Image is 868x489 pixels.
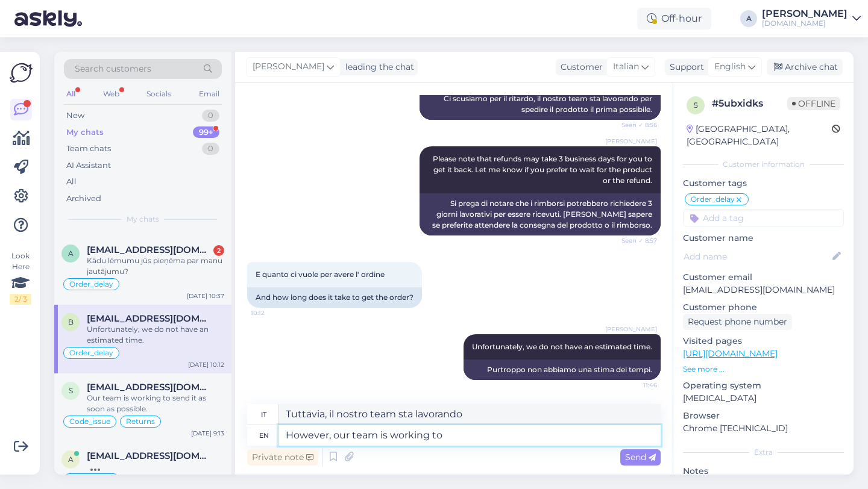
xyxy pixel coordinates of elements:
[66,126,104,139] div: My chats
[613,60,639,73] span: Italian
[433,154,654,185] span: Please note that refunds may take 3 business days for you to get it back. Let me know if you pref...
[767,59,843,75] div: Archive chat
[605,137,657,146] span: [PERSON_NAME]
[259,425,269,446] div: en
[253,60,324,73] span: [PERSON_NAME]
[101,86,122,102] div: Web
[202,143,219,155] div: 0
[684,250,830,263] input: Add name
[420,193,661,235] div: Si prega di notare che i rimborsi potrebbero richiedere 3 giorni lavorativi per essere ricevuti. ...
[64,86,78,102] div: All
[762,9,848,19] div: [PERSON_NAME]
[687,123,832,148] div: [GEOGRAPHIC_DATA], [GEOGRAPHIC_DATA]
[144,86,174,102] div: Socials
[68,455,74,464] span: a
[87,382,212,393] span: Siim-egert@hotmail.com
[420,89,661,120] div: Ci scusiamo per il ritardo, il nostro team sta lavorando per spedire il prodotto il prima possibile.
[278,404,661,425] textarea: Tuttavia, il nostro team è al lavoro
[683,314,792,330] div: Request phone number
[683,422,844,435] p: Chrome [TECHNICAL_ID]
[68,317,74,326] span: b
[69,281,113,288] span: Order_delay
[472,342,652,351] span: Unfortunately, we do not have an estimated time.
[87,393,224,414] div: Our team is working to send it as soon as possible.
[278,425,661,446] textarea: However, our team is working t
[213,245,224,256] div: 2
[66,176,77,188] div: All
[683,392,844,405] p: [MEDICAL_DATA]
[683,348,778,359] a: [URL][DOMAIN_NAME]
[637,8,711,30] div: Off-hour
[612,381,657,390] span: 11:46
[202,110,219,122] div: 0
[87,450,212,461] span: alekseimironenko6@gmail.com
[683,410,844,422] p: Browser
[341,61,414,73] div: leading the chat
[66,143,111,155] div: Team chats
[75,63,151,75] span: Search customers
[87,244,212,255] span: althena85@gmail.com
[683,379,844,392] p: Operating system
[66,193,101,205] div: Archived
[256,270,385,279] span: E quanto ci vuole per avere l' ordine
[625,452,656,463] span: Send
[683,465,844,478] p: Notes
[87,255,224,277] div: Kādu lēmumu jūs pieņēma par manu jautājumu?
[556,61,603,73] div: Customer
[691,196,735,203] span: Order_delay
[127,214,159,225] span: My chats
[694,101,698,110] span: 5
[10,294,31,305] div: 2 / 3
[193,126,219,139] div: 99+
[683,301,844,314] p: Customer phone
[683,284,844,296] p: [EMAIL_ADDRESS][DOMAIN_NAME]
[762,9,861,28] a: [PERSON_NAME][DOMAIN_NAME]
[126,418,155,425] span: Returns
[612,236,657,245] span: Seen ✓ 8:57
[712,96,787,111] div: # 5ubxidks
[683,335,844,347] p: Visited pages
[665,61,704,73] div: Support
[10,61,33,84] img: Askly Logo
[87,313,212,324] span: bakhtazineb95@gmail.com
[251,308,296,317] span: 10:12
[191,429,224,438] div: [DATE] 9:13
[714,60,746,73] span: English
[66,160,111,172] div: AI Assistant
[683,271,844,284] p: Customer email
[683,177,844,190] p: Customer tags
[197,86,222,102] div: Email
[740,10,757,27] div: A
[68,249,74,258] span: a
[10,251,31,305] div: Look Here
[69,349,113,357] span: Order_delay
[762,19,848,28] div: [DOMAIN_NAME]
[683,232,844,244] p: Customer name
[605,325,657,334] span: [PERSON_NAME]
[787,97,840,110] span: Offline
[247,287,422,308] div: And how long does it take to get the order?
[69,418,110,425] span: Code_issue
[187,291,224,301] div: [DATE] 10:37
[612,120,657,129] span: Seen ✓ 8:56
[683,159,844,170] div: Customer information
[66,110,84,122] div: New
[87,324,224,346] div: Unfortunately, we do not have an estimated time.
[188,360,224,369] div: [DATE] 10:12
[261,404,266,425] div: it
[464,360,661,380] div: Purtroppo non abbiamo una stima dei tempi.
[69,386,73,395] span: S
[683,447,844,458] div: Extra
[683,364,844,375] p: See more ...
[683,209,844,227] input: Add a tag
[247,449,318,466] div: Private note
